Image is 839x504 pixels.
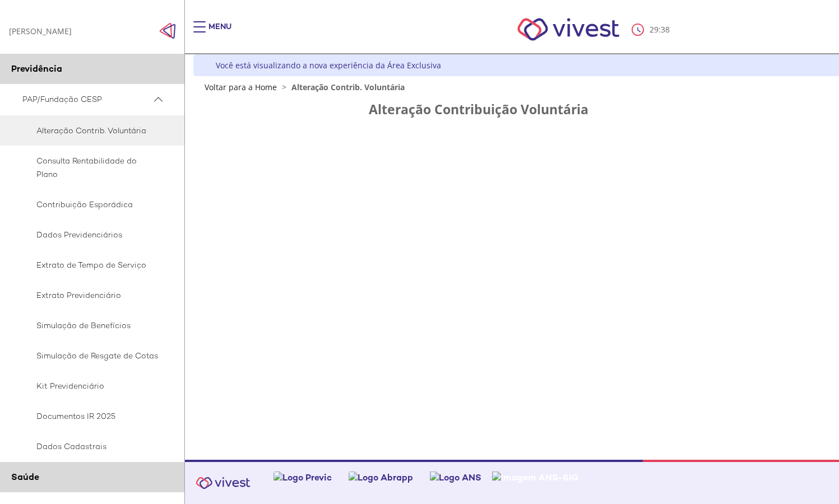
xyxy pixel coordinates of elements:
[349,472,413,483] img: Logo Abrapp
[291,82,405,92] span: Alteração Contrib. Voluntária
[22,198,159,211] span: Contribuição Esporádica
[22,154,159,181] span: Consulta Rentabilidade do Plano
[22,288,159,302] span: Extrato Previdenciário
[650,24,659,35] span: 29
[22,379,159,393] span: Kit Previdenciário
[22,409,159,423] span: Documentos IR 2025
[22,440,159,453] span: Dados Cadastrais
[159,22,176,39] span: Click to close side navigation.
[279,82,289,92] span: >
[661,24,670,35] span: 38
[11,63,62,74] span: Previdência
[185,460,839,504] footer: Vivest
[632,24,672,36] div: :
[22,92,151,106] span: PAP/Fundação CESP
[159,22,176,39] img: Fechar menu
[189,470,257,496] img: Vivest
[22,258,159,272] span: Extrato de Tempo de Serviço
[216,60,441,71] div: Você está visualizando a nova experiência da Área Exclusiva
[22,349,159,362] span: Simulação de Resgate de Cotas
[22,319,159,332] span: Simulação de Benefícios
[274,472,332,483] img: Logo Previc
[22,124,159,137] span: Alteração Contrib. Voluntária
[505,6,632,53] img: Vivest
[430,472,481,483] img: Logo ANS
[492,472,578,483] img: Imagem ANS-SIG
[369,102,817,116] h2: Alteração Contribuição Voluntária
[22,228,159,241] span: Dados Previdenciários
[208,21,231,44] div: Menu
[11,471,39,483] span: Saúde
[9,26,72,36] div: [PERSON_NAME]
[205,82,277,92] a: Voltar para a Home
